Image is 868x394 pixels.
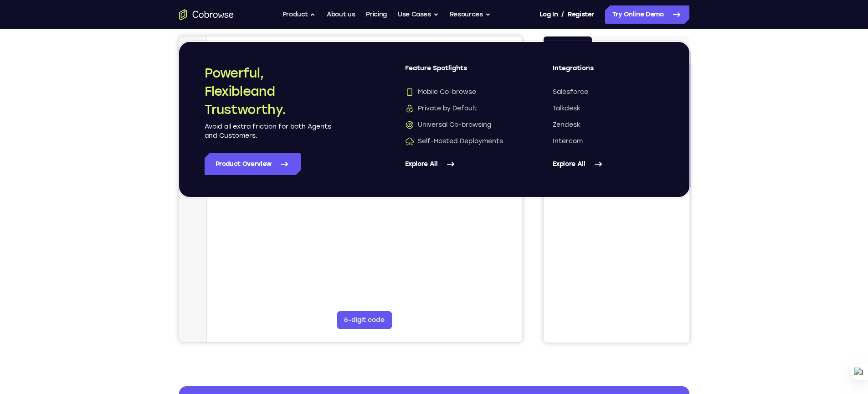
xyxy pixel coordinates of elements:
[450,5,491,24] button: Resources
[405,153,516,175] a: Explore All
[553,104,664,113] a: Talkdesk
[288,57,332,73] a: Connect
[405,137,516,146] a: Self-Hosted DeploymentsSelf-Hosted Deployments
[539,5,558,24] a: Log In
[405,120,516,130] a: Universal Co-browsingUniversal Co-browsing
[561,9,564,20] span: /
[405,88,516,97] a: Mobile Co-browseMobile Co-browse
[282,5,316,24] button: Product
[405,88,414,97] img: Mobile Co-browse
[553,104,580,113] span: Talkdesk
[641,36,689,55] button: Android
[179,36,522,342] iframe: To enrich screen reader interactions, please activate Accessibility in Grammarly extension settings
[205,122,332,140] p: Avoid all extra friction for both Agents and Customers.
[327,5,355,24] a: About us
[553,88,664,97] a: Salesforce
[553,137,583,146] span: Intercom
[405,137,414,146] img: Self-Hosted Deployments
[553,88,588,97] span: Salesforce
[553,64,664,80] span: Integrations
[205,153,301,175] a: Product Overview
[405,64,516,80] span: Feature Spotlights
[405,120,491,130] span: Universal Co-browsing
[231,68,255,75] span: +11 more
[553,153,664,175] a: Explore All
[405,104,477,113] span: Private by Default
[405,104,516,113] a: Private by DefaultPrivate by Default
[205,64,332,119] h2: Powerful, Flexible and Trustworthy.
[544,36,592,55] button: Web
[405,137,503,146] span: Self-Hosted Deployments
[179,9,234,20] a: Go to the home page
[568,5,594,24] a: Register
[398,5,439,24] button: Use Cases
[605,5,689,24] a: Try Online Demo
[405,120,414,130] img: Universal Co-browsing
[553,120,664,130] a: Zendesk
[592,36,641,55] button: iOS
[553,137,664,146] a: Intercom
[553,120,580,130] span: Zendesk
[366,5,387,24] a: Pricing
[405,104,414,113] img: Private by Default
[405,88,476,97] span: Mobile Co-browse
